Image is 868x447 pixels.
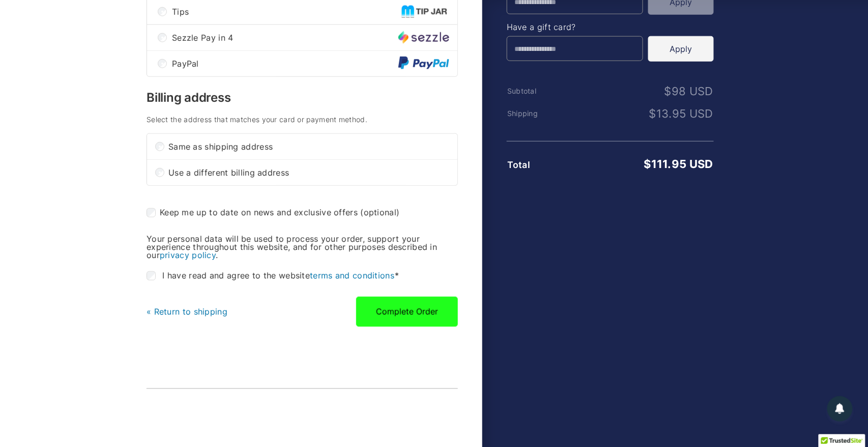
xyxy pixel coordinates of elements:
th: Total [507,160,576,170]
img: PayPal [398,57,449,70]
input: Keep me up to date on news and exclusive offers (optional) [147,208,156,217]
button: Apply [648,36,714,62]
span: Tips [172,8,401,16]
th: Subtotal [507,87,576,95]
th: Shipping [507,109,576,118]
input: I have read and agree to the websiteterms and conditions [147,271,156,281]
span: Keep me up to date on news and exclusive offers [160,207,358,217]
h4: Have a gift card? [507,23,714,31]
h3: Billing address [147,92,458,104]
a: privacy policy [160,250,216,260]
span: $ [644,157,651,171]
bdi: 98 USD [664,85,713,98]
span: $ [649,107,656,120]
span: Use a different billing address [168,169,449,177]
span: Sezzle Pay in 4 [172,34,398,42]
span: I have read and agree to the website [162,270,399,281]
span: $ [664,85,672,98]
button: Complete Order [356,297,458,326]
p: Your personal data will be used to process your order, support your experience throughout this we... [147,235,458,259]
span: (optional) [360,207,399,217]
a: terms and conditions [310,270,394,281]
a: « Return to shipping [147,306,227,317]
span: Same as shipping address [168,143,449,151]
img: Sezzle Pay in 4 [398,31,449,44]
bdi: 13.95 USD [649,107,713,120]
span: PayPal [172,60,398,68]
h4: Select the address that matches your card or payment method. [147,116,458,123]
bdi: 111.95 USD [644,157,713,171]
img: Tips [401,5,449,18]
